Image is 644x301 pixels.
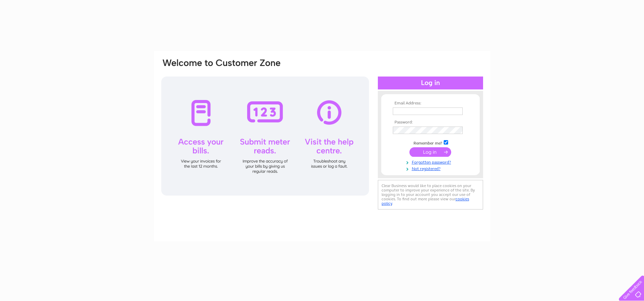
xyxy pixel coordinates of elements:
a: Not registered? [393,165,470,171]
td: Remember me? [391,139,470,146]
a: Forgotten password? [393,158,470,165]
th: Email Address: [391,101,470,106]
th: Password: [391,120,470,125]
a: cookies policy [382,197,469,206]
div: Clear Business would like to place cookies on your computer to improve your experience of the sit... [378,180,483,210]
input: Submit [409,147,451,157]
